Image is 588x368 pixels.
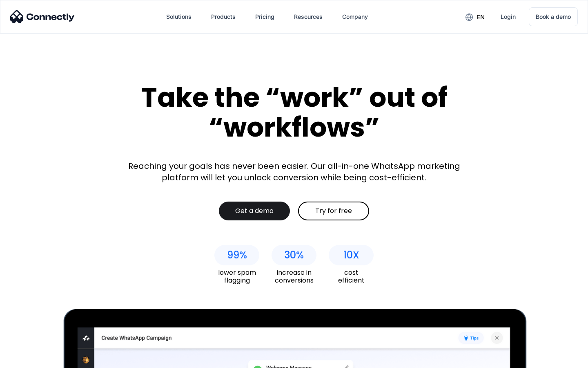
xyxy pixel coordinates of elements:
[8,354,49,365] aside: Language selected: English
[16,354,49,365] ul: Language list
[235,207,274,215] div: Get a demo
[160,7,198,27] div: Solutions
[10,10,75,23] img: Connectly Logo
[343,249,359,261] div: 10X
[227,249,247,261] div: 99%
[294,11,323,22] div: Resources
[110,83,478,142] div: Take the “work” out of “workflows”
[211,11,236,22] div: Products
[205,7,242,27] div: Products
[459,11,491,23] div: en
[501,11,516,22] div: Login
[122,160,465,183] div: Reaching your goals has never been easier. Our all-in-one WhatsApp marketing platform will let yo...
[166,11,192,22] div: Solutions
[329,269,374,284] div: cost efficient
[287,7,329,27] div: Resources
[249,7,281,27] a: Pricing
[315,207,352,215] div: Try for free
[298,202,369,220] a: Try for free
[272,269,316,284] div: increase in conversions
[284,249,304,261] div: 30%
[214,269,259,284] div: lower spam flagging
[336,7,374,27] div: Company
[494,7,522,27] a: Login
[342,11,368,22] div: Company
[529,7,578,26] a: Book a demo
[255,11,274,22] div: Pricing
[477,11,485,23] div: en
[219,202,290,220] a: Get a demo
